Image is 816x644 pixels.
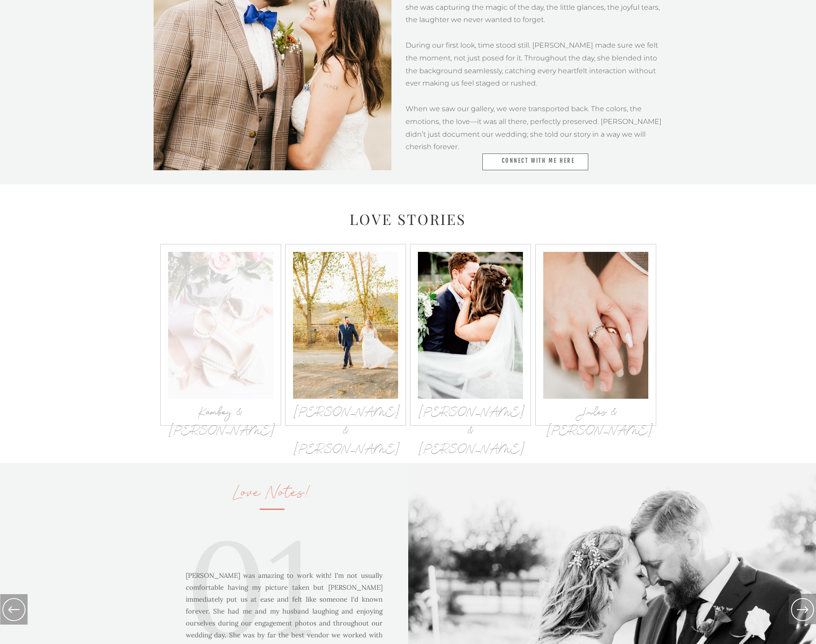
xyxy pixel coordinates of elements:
[168,404,273,416] a: Kambey & [PERSON_NAME]
[418,404,523,416] a: [PERSON_NAME] & [PERSON_NAME]
[293,404,398,416] a: [PERSON_NAME] & [PERSON_NAME]
[500,157,577,166] a: connect with me here
[190,485,355,504] h2: Love Notes!
[336,208,481,228] h2: Love Stories
[546,404,651,416] a: Jules & [PERSON_NAME]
